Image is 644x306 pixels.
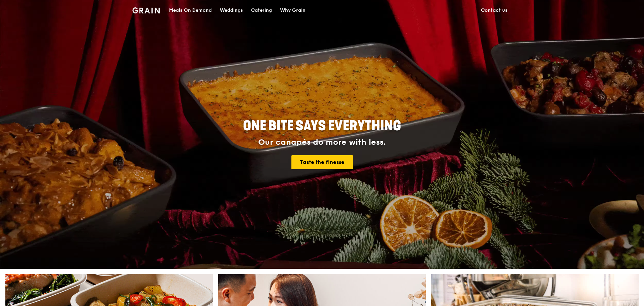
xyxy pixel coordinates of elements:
[132,7,160,13] img: Grain
[276,0,310,20] a: Why Grain
[220,0,243,20] div: Weddings
[280,0,306,20] div: Why Grain
[291,155,353,169] a: Taste the finesse
[477,0,512,20] a: Contact us
[216,0,247,20] a: Weddings
[169,0,212,20] div: Meals On Demand
[201,138,443,147] div: Our canapés do more with less.
[247,0,276,20] a: Catering
[243,118,401,134] span: ONE BITE SAYS EVERYTHING
[251,0,272,20] div: Catering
